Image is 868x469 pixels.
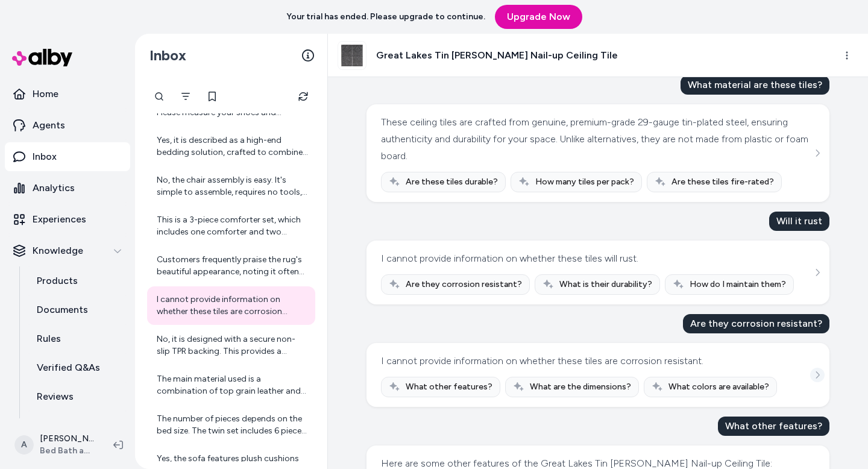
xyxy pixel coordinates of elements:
[157,134,308,159] div: Yes, it is described as a high-end bedding solution, crafted to combine exceptional comfort with ...
[25,382,130,411] a: Reviews
[810,146,825,160] button: See more
[40,445,94,457] span: Bed Bath and Beyond
[376,48,618,63] h3: Great Lakes Tin [PERSON_NAME] Nail-up Ceiling Tile
[291,84,315,109] button: Refresh
[530,381,631,393] span: What are the dimensions?
[157,174,308,198] div: No, the chair assembly is easy. It's simple to assemble, requires no tools, and takes about 15 mi...
[810,368,825,382] button: See more
[37,360,100,375] p: Verified Q&As
[157,333,308,357] div: No, it is designed with a secure non-slip TPR backing. This provides a reliable grip to prevent t...
[25,353,130,382] a: Verified Q&As
[810,265,825,280] button: See more
[157,413,308,437] div: The number of pieces depends on the bed size. The twin set includes 6 pieces, while the full, que...
[12,49,72,66] img: alby Logo
[33,87,58,101] p: Home
[381,250,638,267] div: I cannot provide information on whether these tiles will rust.
[381,353,703,370] div: I cannot provide information on whether these tiles are corrosion resistant.
[33,150,57,164] p: Inbox
[37,303,88,317] p: Documents
[147,366,315,404] a: The main material used is a combination of top grain leather and PVC. This ensures both a luxurio...
[157,214,308,238] div: This is a 3-piece comforter set, which includes one comforter and two matching pillow shams to co...
[25,324,130,353] a: Rules
[5,142,130,171] a: Inbox
[286,11,485,23] p: Your trial has ended. Please upgrade to continue.
[7,426,104,464] button: A[PERSON_NAME]Bed Bath and Beyond
[33,212,86,227] p: Experiences
[33,244,83,258] p: Knowledge
[5,236,130,265] button: Knowledge
[37,389,74,404] p: Reviews
[33,181,75,195] p: Analytics
[147,247,315,285] a: Customers frequently praise the rug's beautiful appearance, noting it often looks just like the p...
[718,417,829,436] div: What other features?
[671,176,774,188] span: Are these tiles fire-rated?
[406,176,498,188] span: Are these tiles durable?
[769,212,829,231] div: Will it rust
[406,279,522,291] span: Are they corrosion resistant?
[37,274,78,288] p: Products
[149,46,186,65] h2: Inbox
[495,5,582,29] a: Upgrade Now
[668,381,769,393] span: What colors are available?
[174,84,198,109] button: Filter
[338,42,366,69] img: Great-Lakes-Tin-Hamilton-Ceiling-Tile.jpg
[681,75,829,95] div: What material are these tiles?
[157,373,308,397] div: The main material used is a combination of top grain leather and PVC. This ensures both a luxurio...
[5,80,130,109] a: Home
[40,433,94,445] p: [PERSON_NAME]
[25,411,130,440] a: Survey Questions
[157,294,308,318] div: I cannot provide information on whether these tiles are corrosion resistant.
[535,176,634,188] span: How many tiles per pack?
[147,127,315,166] a: Yes, it is described as a high-end bedding solution, crafted to combine exceptional comfort with ...
[147,406,315,444] a: The number of pieces depends on the bed size. The twin set includes 6 pieces, while the full, que...
[683,314,829,333] div: Are they corrosion resistant?
[147,326,315,365] a: No, it is designed with a secure non-slip TPR backing. This provides a reliable grip to prevent t...
[147,286,315,325] a: I cannot provide information on whether these tiles are corrosion resistant.
[559,279,652,291] span: What is their durability?
[5,111,130,140] a: Agents
[406,381,492,393] span: What other features?
[33,118,65,133] p: Agents
[690,279,786,291] span: How do I maintain them?
[25,266,130,295] a: Products
[5,205,130,234] a: Experiences
[25,295,130,324] a: Documents
[147,207,315,245] a: This is a 3-piece comforter set, which includes one comforter and two matching pillow shams to co...
[381,114,812,165] div: These ceiling tiles are crafted from genuine, premium-grade 29-gauge tin-plated steel, ensuring a...
[14,435,34,455] span: A
[157,254,308,278] div: Customers frequently praise the rug's beautiful appearance, noting it often looks just like the p...
[147,167,315,206] a: No, the chair assembly is easy. It's simple to assemble, requires no tools, and takes about 15 mi...
[5,174,130,203] a: Analytics
[37,332,61,346] p: Rules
